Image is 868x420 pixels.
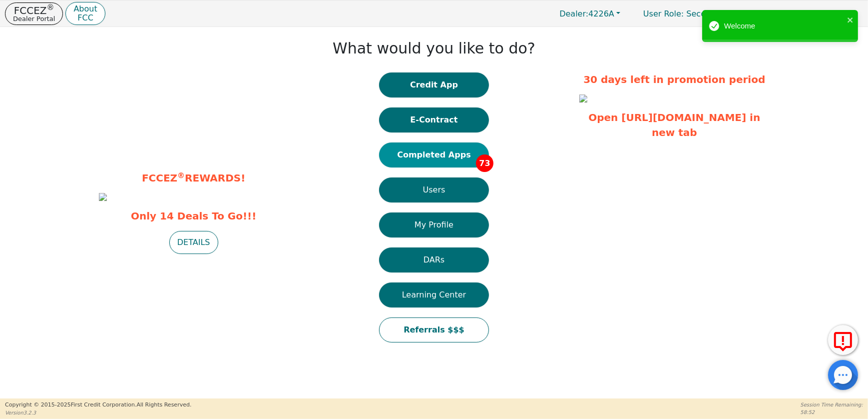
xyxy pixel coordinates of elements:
p: FCCEZ REWARDS! [99,170,289,185]
button: FCCEZ®Dealer Portal [5,2,63,25]
button: Users [379,177,489,202]
p: FCCEZ [13,5,55,15]
button: Learning Center [379,282,489,307]
button: Report Error to FCC [828,325,858,355]
img: 7e68f56a-3128-431f-bd64-5247a39f441b [579,94,587,102]
button: 4226A:[PERSON_NAME] [741,6,863,21]
span: Dealer: [559,9,588,18]
p: 30 days left in promotion period [579,72,769,87]
p: FCC [73,14,97,22]
span: 73 [476,154,493,172]
button: DETAILS [169,231,218,254]
button: Credit App [379,72,489,97]
div: Welcome [724,20,844,32]
button: DARs [379,247,489,272]
p: Session Time Remaining: [801,401,863,408]
button: Dealer:4226A [549,6,631,21]
span: User Role : [643,9,684,18]
p: Secondary [633,4,739,23]
img: be65caa5-47fe-4b3f-a7b1-ce054cd588c6 [99,193,107,201]
button: close [847,14,854,25]
span: All Rights Reserved. [136,401,191,408]
h1: What would you like to do? [333,39,535,57]
a: User Role: Secondary [633,4,739,23]
p: Version 3.2.3 [5,409,191,416]
button: E-Contract [379,107,489,132]
button: Completed Apps73 [379,142,489,167]
p: Copyright © 2015- 2025 First Credit Corporation. [5,401,191,409]
button: Referrals $$$ [379,317,489,342]
button: AboutFCC [65,2,105,25]
a: Open [URL][DOMAIN_NAME] in new tab [588,111,760,138]
button: My Profile [379,212,489,237]
span: 4226A [559,9,614,18]
span: Only 14 Deals To Go!!! [99,208,289,223]
sup: ® [47,3,54,12]
p: Dealer Portal [13,15,55,22]
sup: ® [177,171,185,180]
p: About [73,5,97,13]
p: 58:52 [801,408,863,416]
